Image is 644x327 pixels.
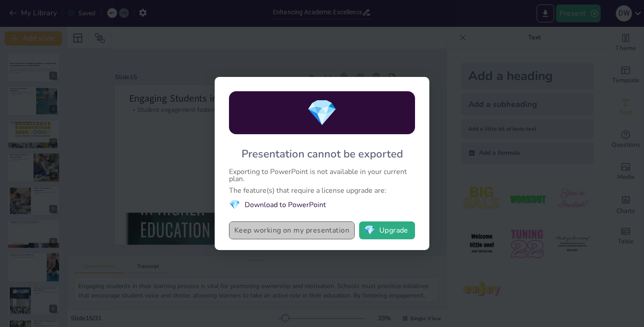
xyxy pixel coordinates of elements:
[306,96,338,130] span: diamond
[359,221,415,239] button: diamondUpgrade
[229,187,415,194] div: The feature(s) that require a license upgrade are:
[229,199,415,211] li: Download to PowerPoint
[364,226,375,235] span: diamond
[229,199,240,211] span: diamond
[241,147,403,161] div: Presentation cannot be exported
[229,221,355,239] button: Keep working on my presentation
[229,168,415,183] div: Exporting to PowerPoint is not available in your current plan.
